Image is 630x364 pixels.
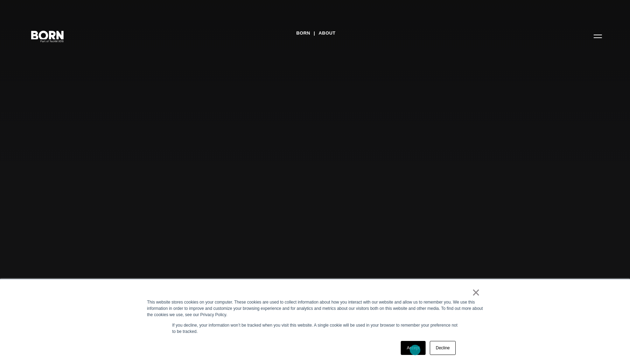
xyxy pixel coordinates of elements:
a: × [472,289,480,296]
a: Decline [430,341,456,355]
a: BORN [296,28,310,38]
a: About [318,28,335,38]
p: If you decline, your information won’t be tracked when you visit this website. A single cookie wi... [172,322,458,335]
button: Open [589,29,606,43]
div: This website stores cookies on your computer. These cookies are used to collect information about... [147,299,483,318]
a: Accept [401,341,426,355]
